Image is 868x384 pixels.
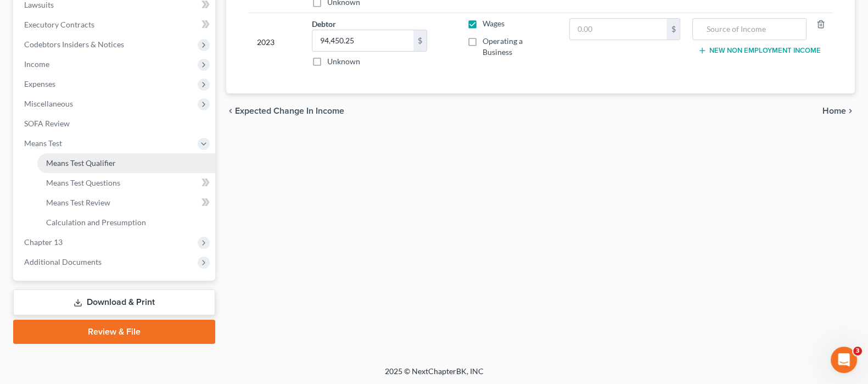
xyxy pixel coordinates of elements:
span: Chapter 13 [24,237,63,247]
label: Unknown [327,56,360,67]
a: Means Test Questions [37,173,215,193]
button: Home chevron_right [822,107,855,115]
div: $ [413,30,427,51]
a: Review & File [13,320,215,344]
span: Expected Change in Income [235,107,344,115]
button: chevron_left Expected Change in Income [226,107,344,115]
span: Income [24,59,49,69]
span: Home [822,107,846,115]
a: SOFA Review [15,114,215,133]
span: SOFA Review [24,119,70,128]
input: 0.00 [312,30,413,51]
input: 0.00 [570,19,667,40]
span: Means Test Qualifier [46,158,116,168]
a: Calculation and Presumption [37,213,215,232]
div: $ [667,19,680,40]
a: Means Test Qualifier [37,153,215,173]
span: Additional Documents [24,257,102,266]
i: chevron_left [226,107,235,115]
span: Wages [483,19,505,28]
span: Expenses [24,79,55,88]
span: Means Test Questions [46,178,120,187]
span: Operating a Business [483,36,523,57]
label: Debtor [312,18,336,30]
a: Download & Print [13,290,215,315]
span: Miscellaneous [24,99,73,108]
span: Calculation and Presumption [46,218,146,227]
span: Means Test Review [46,198,110,207]
div: 2023 [257,18,294,67]
button: New Non Employment Income [698,46,820,55]
iframe: Intercom live chat [831,347,857,373]
a: Executory Contracts [15,15,215,35]
span: 3 [853,347,862,355]
span: Executory Contracts [24,20,94,29]
i: chevron_right [846,107,855,115]
span: Means Test [24,138,62,148]
span: Codebtors Insiders & Notices [24,40,124,49]
a: Means Test Review [37,193,215,213]
input: Source of Income [698,19,800,40]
